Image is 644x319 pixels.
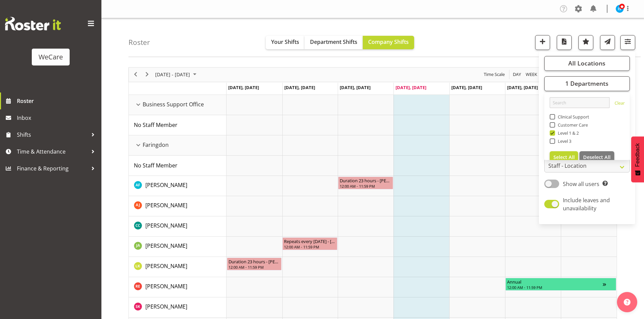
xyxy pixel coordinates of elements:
button: Add a new shift [535,35,550,50]
button: Send a list of all shifts for the selected filtered period to all rostered employees. [600,35,615,50]
span: Roster [17,96,98,106]
h4: Roster [128,38,150,46]
img: isabel-simcox10849.jpg [616,5,624,13]
img: Rosterit website logo [5,17,61,30]
button: Feedback - Show survey [631,136,644,182]
span: Inbox [17,113,98,123]
button: Filter Shifts [620,35,635,50]
span: Time & Attendance [17,147,88,157]
span: Company Shifts [368,38,409,46]
span: Shifts [17,130,88,140]
span: Feedback [635,143,641,167]
span: Department Shifts [310,38,357,46]
button: All Locations [544,56,630,71]
button: Your Shifts [266,36,305,49]
button: Highlight an important date within the roster. [578,35,593,50]
a: Clear [615,100,625,108]
button: Department Shifts [305,36,363,49]
div: WeCare [39,52,63,62]
span: All Locations [568,59,605,67]
button: Company Shifts [363,36,414,49]
img: help-xxl-2.png [624,299,630,305]
span: Finance & Reporting [17,163,88,174]
button: Download a PDF of the roster according to the set date range. [557,35,572,50]
span: Your Shifts [271,38,299,46]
